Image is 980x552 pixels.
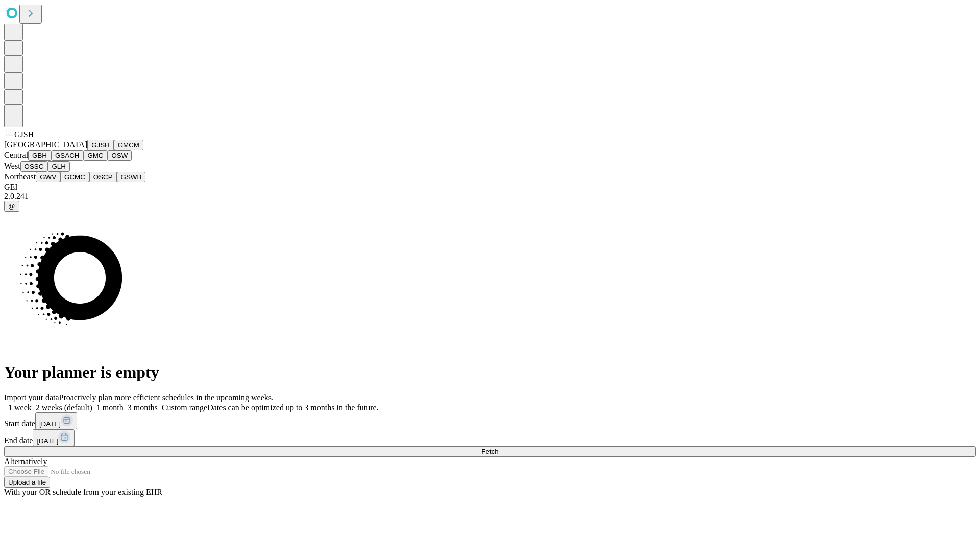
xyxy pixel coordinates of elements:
[4,201,19,212] button: @
[4,363,976,382] h1: Your planner is empty
[39,420,61,428] span: [DATE]
[47,161,69,172] button: GLH
[60,172,89,182] button: GCMC
[14,130,34,139] span: GJSH
[481,448,498,455] span: Fetch
[8,202,15,210] span: @
[4,162,20,170] span: West
[4,192,976,201] div: 2.0.241
[128,403,158,412] span: 3 months
[35,412,77,429] button: [DATE]
[4,151,28,159] span: Central
[4,477,50,488] button: Upload a file
[4,446,976,457] button: Fetch
[4,172,36,181] span: Northeast
[59,393,274,402] span: Proactively plan more efficient schedules in the upcoming weeks.
[89,172,117,182] button: OSCP
[87,140,114,150] button: GJSH
[4,182,976,192] div: GEI
[207,403,378,412] span: Dates can be optimized up to 3 months in the future.
[28,150,51,161] button: GBH
[4,412,976,429] div: Start date
[83,150,107,161] button: GMC
[20,161,48,172] button: OSSC
[4,488,162,496] span: With your OR schedule from your existing EHR
[108,150,132,161] button: OSW
[4,140,87,149] span: [GEOGRAPHIC_DATA]
[162,403,207,412] span: Custom range
[117,172,146,182] button: GSWB
[37,437,58,445] span: [DATE]
[4,457,47,466] span: Alternatively
[33,429,75,446] button: [DATE]
[51,150,83,161] button: GSACH
[4,429,976,446] div: End date
[114,140,143,150] button: GMCM
[8,403,32,412] span: 1 week
[4,393,59,402] span: Import your data
[36,403,92,412] span: 2 weeks (default)
[96,403,124,412] span: 1 month
[36,172,60,182] button: GWV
